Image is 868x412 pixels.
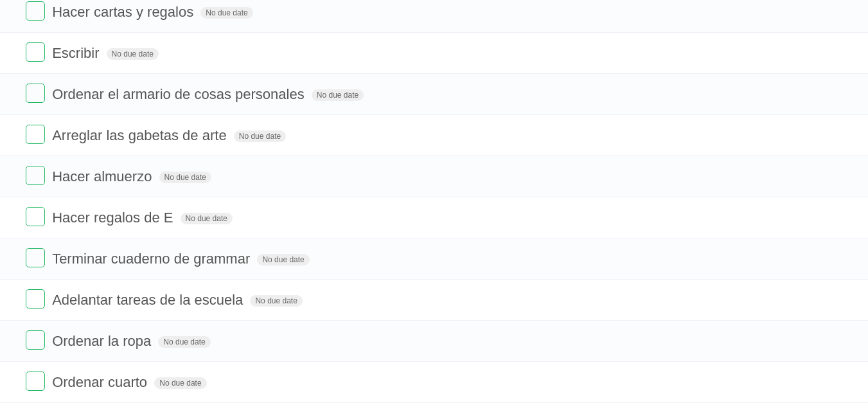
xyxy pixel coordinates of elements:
[26,166,45,185] label: Done
[26,207,45,226] label: Done
[26,248,45,267] label: Done
[26,289,45,309] label: Done
[154,377,206,389] span: No due date
[234,130,286,142] span: No due date
[181,213,233,224] span: No due date
[107,48,159,60] span: No due date
[250,295,302,307] span: No due date
[52,45,102,61] span: Escribir
[52,333,154,349] span: Ordenar la ropa
[158,336,210,348] span: No due date
[52,251,253,267] span: Terminar cuaderno de grammar
[26,125,45,144] label: Done
[52,210,176,226] span: Hacer regalos de E
[52,168,155,184] span: Hacer almuerzo
[257,254,309,265] span: No due date
[26,42,45,62] label: Done
[52,374,150,390] span: Ordenar cuarto
[52,127,230,143] span: Arreglar las gabetas de arte
[52,4,197,20] span: Hacer cartas y regalos
[26,372,45,391] label: Done
[312,89,364,101] span: No due date
[26,84,45,103] label: Done
[52,292,246,308] span: Adelantar tareas de la escuela
[200,7,252,19] span: No due date
[26,1,45,21] label: Done
[159,172,211,183] span: No due date
[52,86,308,102] span: Ordenar el armario de cosas personales
[26,330,45,350] label: Done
